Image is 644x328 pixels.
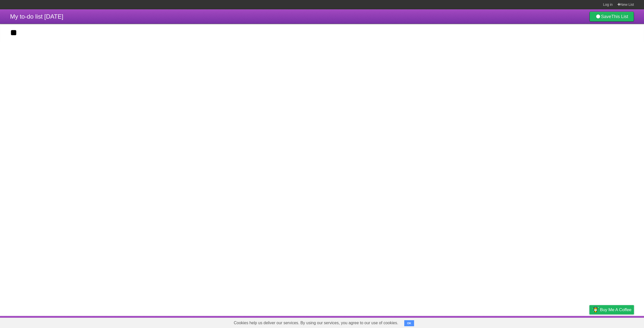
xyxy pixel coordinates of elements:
[589,12,634,22] a: SaveThis List
[583,317,596,327] a: Privacy
[566,317,577,327] a: Terms
[229,318,403,328] span: Cookies help us deliver our services. By using our services, you agree to our use of cookies.
[522,317,533,327] a: About
[539,317,559,327] a: Developers
[10,13,63,20] span: My to-do list [DATE]
[589,305,634,314] a: Buy me a coffee
[592,305,599,314] img: Buy me a coffee
[602,317,634,327] a: Suggest a feature
[404,320,414,326] button: OK
[611,14,628,19] b: This List
[600,305,631,314] span: Buy me a coffee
